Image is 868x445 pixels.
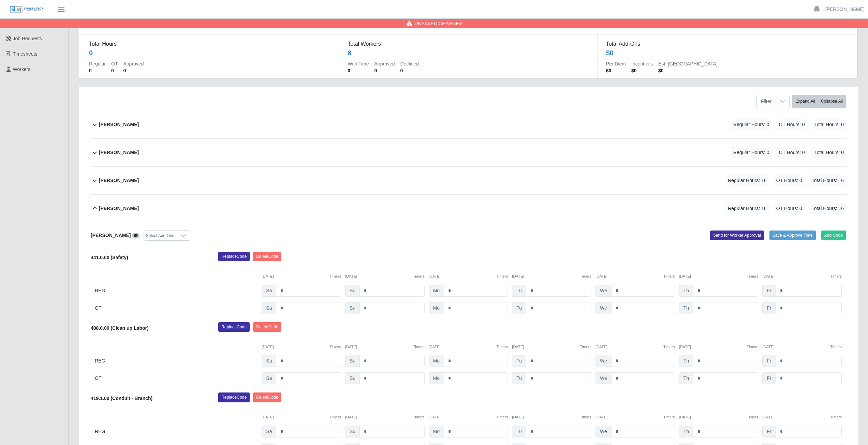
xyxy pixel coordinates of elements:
[262,302,276,314] span: Sa
[762,355,776,367] span: Fr
[710,231,764,240] button: Send for Worker Approval
[762,285,776,297] span: Fr
[580,414,591,420] button: Timers
[830,273,842,279] button: Timers
[512,344,591,350] div: [DATE]
[792,95,818,108] button: Expand All
[95,285,258,297] div: REG
[253,392,281,402] button: DeleteCode
[792,95,846,108] div: bulk actions
[429,302,444,314] span: Mo
[830,344,842,350] button: Timers
[415,20,462,27] span: Unsaved Changes
[663,273,675,279] button: Timers
[774,203,804,214] span: OT Hours: 0
[123,67,144,74] dd: 0
[663,344,675,350] button: Timers
[348,67,369,74] dd: 0
[731,147,771,158] span: Regular Hours: 0
[658,67,718,74] dd: $0
[262,273,341,279] div: [DATE]
[89,67,106,74] dd: 0
[345,273,425,279] div: [DATE]
[762,414,842,420] div: [DATE]
[810,175,846,186] span: Total Hours: 16
[726,175,769,186] span: Regular Hours: 16
[262,414,341,420] div: [DATE]
[91,325,149,331] b: 408.0.00 (Clean up Labor)
[429,372,444,384] span: Mo
[374,60,395,67] dt: Approved
[595,426,612,437] span: We
[329,273,341,279] button: Timers
[726,203,769,214] span: Regular Hours: 16
[679,426,693,437] span: Th
[429,355,444,367] span: Mo
[512,426,526,437] span: Tu
[812,147,846,158] span: Total Hours: 0
[91,139,846,166] button: [PERSON_NAME] Regular Hours: 0 OT Hours: 0 Total Hours: 0
[345,285,360,297] span: Su
[262,344,341,350] div: [DATE]
[345,302,360,314] span: Su
[13,36,42,41] span: Job Requests
[218,392,250,402] button: ReplaceCode
[812,119,846,130] span: Total Hours: 0
[663,414,675,420] button: Timers
[679,414,759,420] div: [DATE]
[429,285,444,297] span: Mo
[429,426,444,437] span: Mo
[762,344,842,350] div: [DATE]
[262,355,276,367] span: Sa
[91,255,128,260] b: 441.0.00 (Safety)
[99,177,139,184] b: [PERSON_NAME]
[262,372,276,384] span: Sa
[111,67,118,74] dd: 0
[497,344,508,350] button: Timers
[345,355,360,367] span: Su
[345,414,425,420] div: [DATE]
[762,302,776,314] span: Fr
[679,302,693,314] span: Th
[818,95,846,108] button: Collapse All
[429,273,508,279] div: [DATE]
[10,6,44,13] img: SLM Logo
[595,285,612,297] span: We
[606,40,848,48] dt: Total Add-Ons
[348,40,589,48] dt: Total Workers
[777,119,807,130] span: OT Hours: 0
[512,273,591,279] div: [DATE]
[91,396,152,401] b: 419.1.00 (Conduit - Branch)
[329,344,341,350] button: Timers
[91,233,131,238] b: [PERSON_NAME]
[595,355,612,367] span: We
[144,231,176,240] div: Select Add Ons
[747,344,759,350] button: Timers
[747,414,759,420] button: Timers
[757,95,776,108] span: Filter
[762,372,776,384] span: Fr
[91,111,846,138] button: [PERSON_NAME] Regular Hours: 0 OT Hours: 0 Total Hours: 0
[253,252,281,261] button: DeleteCode
[512,285,526,297] span: Tu
[769,231,816,240] button: Save & Approve Time
[89,60,106,67] dt: Regular
[218,322,250,332] button: ReplaceCode
[95,426,258,437] div: REG
[595,302,612,314] span: We
[374,67,395,74] dd: 0
[111,60,118,67] dt: OT
[99,205,139,212] b: [PERSON_NAME]
[262,426,276,437] span: Sa
[89,40,331,48] dt: Total Hours
[95,355,258,367] div: REG
[810,203,846,214] span: Total Hours: 16
[413,414,425,420] button: Timers
[606,48,614,58] div: $0
[95,372,258,384] div: OT
[497,273,508,279] button: Timers
[413,273,425,279] button: Timers
[497,414,508,420] button: Timers
[132,233,139,238] a: View/Edit Notes
[329,414,341,420] button: Timers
